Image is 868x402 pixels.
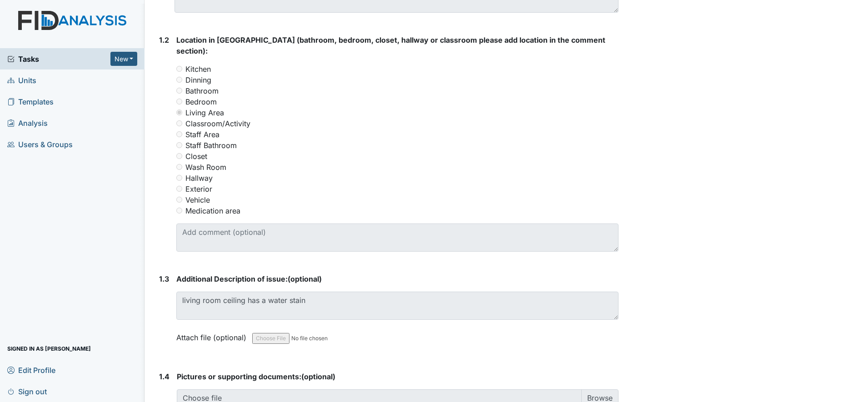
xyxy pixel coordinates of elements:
label: Staff Bathroom [185,140,237,151]
span: Analysis [7,116,48,130]
input: Dinning [176,77,182,83]
label: 1.2 [159,35,169,45]
label: Closet [185,151,207,162]
span: Sign out [7,384,47,398]
strong: (optional) [176,273,619,284]
input: Classroom/Activity [176,120,182,126]
label: Exterior [185,184,212,194]
label: Attach file (optional) [176,327,250,343]
button: New [110,52,138,66]
span: Templates [7,94,54,109]
label: Bathroom [185,85,219,96]
span: Edit Profile [7,363,55,377]
label: Wash Room [185,162,226,173]
label: Vehicle [185,194,210,205]
input: Staff Bathroom [176,142,182,148]
label: Hallway [185,173,213,184]
input: Vehicle [176,197,182,203]
a: Tasks [7,54,110,65]
label: Living Area [185,107,224,118]
span: Signed in as [PERSON_NAME] [7,342,91,356]
label: Classroom/Activity [185,118,250,129]
textarea: living room ceiling has a water stain [176,292,619,320]
strong: (optional) [177,371,619,382]
span: Users & Groups [7,137,73,151]
label: Medication area [185,205,240,216]
input: Bedroom [176,99,182,104]
input: Kitchen [176,66,182,72]
label: 1.4 [159,371,170,382]
input: Closet [176,153,182,159]
input: Bathroom [176,88,182,94]
label: 1.3 [159,273,169,284]
span: Pictures or supporting documents: [177,372,301,381]
label: Staff Area [185,129,219,140]
input: Living Area [176,109,182,115]
input: Staff Area [176,131,182,137]
span: Additional Description of issue: [176,274,288,283]
label: Dinning [185,74,211,85]
span: Location in [GEOGRAPHIC_DATA] (bathroom, bedroom, closet, hallway or classroom please add locatio... [176,35,605,55]
input: Hallway [176,175,182,181]
label: Kitchen [185,64,211,74]
span: Units [7,73,36,87]
input: Exterior [176,186,182,192]
input: Wash Room [176,164,182,170]
input: Medication area [176,208,182,213]
label: Bedroom [185,96,217,107]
